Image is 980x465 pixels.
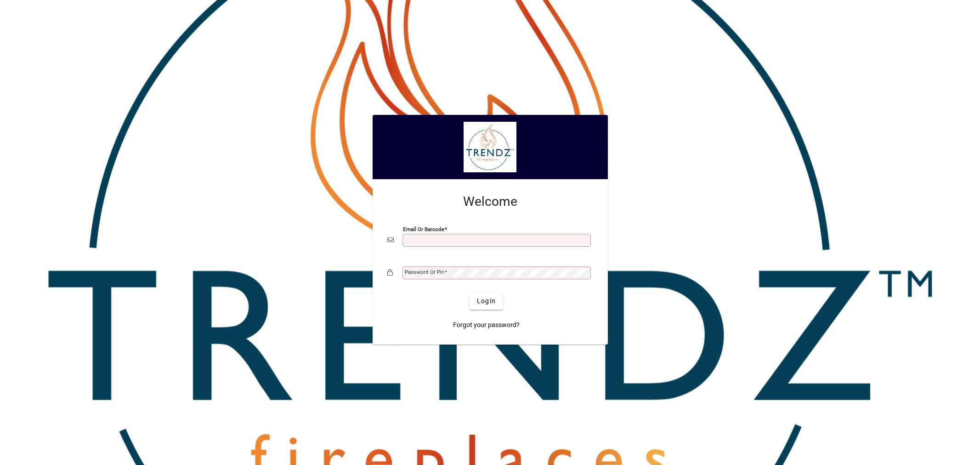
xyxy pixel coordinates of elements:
[470,293,503,310] button: Login
[449,317,523,334] a: Forgot your password?
[387,194,593,210] h2: Welcome
[405,269,444,275] mat-label: Password or Pin
[453,320,520,330] span: Forgot your password?
[477,296,496,306] span: Login
[403,226,444,232] mat-label: Email or Barcode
